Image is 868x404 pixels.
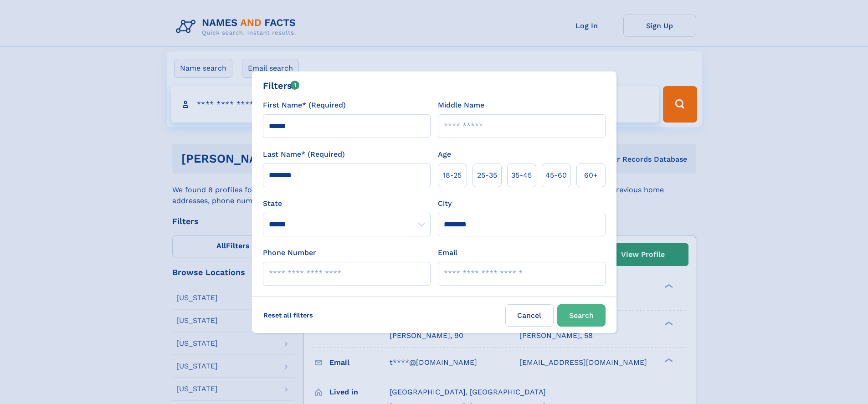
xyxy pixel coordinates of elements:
[505,304,554,327] label: Cancel
[438,100,484,111] label: Middle Name
[263,247,316,258] label: Phone Number
[545,170,567,181] span: 45‑60
[263,149,345,160] label: Last Name* (Required)
[511,170,532,181] span: 35‑45
[477,170,497,181] span: 25‑35
[438,198,452,209] label: City
[257,304,319,326] label: Reset all filters
[263,198,431,209] label: State
[263,100,346,111] label: First Name* (Required)
[438,247,457,258] label: Email
[443,170,462,181] span: 18‑25
[263,79,300,92] div: Filters
[584,170,598,181] span: 60+
[438,149,451,160] label: Age
[557,304,606,327] button: Search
